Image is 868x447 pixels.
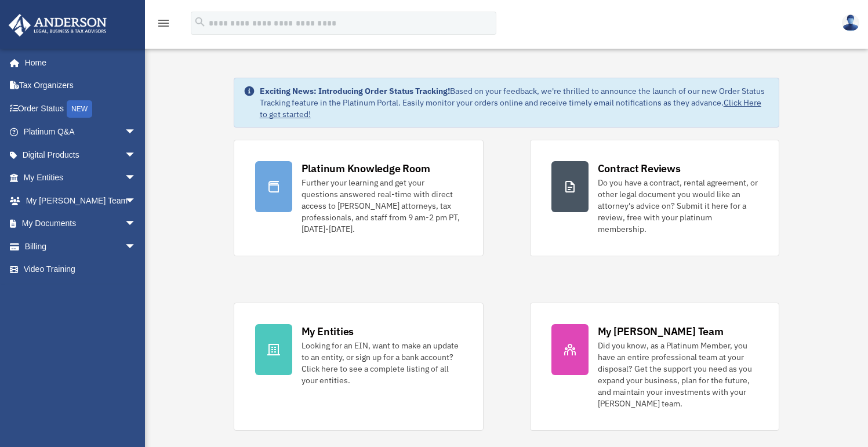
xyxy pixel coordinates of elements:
[8,235,154,258] a: Billingarrow_drop_down
[125,212,148,236] span: arrow_drop_down
[125,121,148,144] span: arrow_drop_down
[598,340,758,409] div: Did you know, as a Platinum Member, you have an entire professional team at your disposal? Get th...
[302,177,462,235] div: Further your learning and get your questions answered real-time with direct access to [PERSON_NAM...
[260,86,450,96] strong: Exciting News: Introducing Order Status Tracking!
[125,235,148,259] span: arrow_drop_down
[530,303,780,431] a: My [PERSON_NAME] Team Did you know, as a Platinum Member, you have an entire professional team at...
[530,140,780,256] a: Contract Reviews Do you have a contract, rental agreement, or other legal document you would like...
[302,324,354,339] div: My Entities
[194,16,206,28] i: search
[125,166,148,190] span: arrow_drop_down
[8,51,148,74] a: Home
[302,340,462,386] div: Looking for an EIN, want to make an update to an entity, or sign up for a bank account? Click her...
[5,14,110,37] img: Anderson Advisors Platinum Portal
[598,161,681,176] div: Contract Reviews
[8,189,154,212] a: My [PERSON_NAME] Teamarrow_drop_down
[125,189,148,213] span: arrow_drop_down
[8,121,154,144] a: Platinum Q&Aarrow_drop_down
[234,303,484,431] a: My Entities Looking for an EIN, want to make an update to an entity, or sign up for a bank accoun...
[8,143,154,166] a: Digital Productsarrow_drop_down
[260,97,761,119] a: Click Here to get started!
[157,16,170,30] i: menu
[67,100,92,118] div: NEW
[234,140,484,256] a: Platinum Knowledge Room Further your learning and get your questions answered real-time with dire...
[8,212,154,235] a: My Documentsarrow_drop_down
[598,324,724,339] div: My [PERSON_NAME] Team
[8,97,154,121] a: Order StatusNEW
[8,258,154,281] a: Video Training
[842,14,859,31] img: User Pic
[302,161,430,176] div: Platinum Knowledge Room
[125,143,148,167] span: arrow_drop_down
[598,177,758,235] div: Do you have a contract, rental agreement, or other legal document you would like an attorney's ad...
[260,85,770,120] div: Based on your feedback, we're thrilled to announce the launch of our new Order Status Tracking fe...
[157,20,170,30] a: menu
[8,166,154,190] a: My Entitiesarrow_drop_down
[8,74,154,97] a: Tax Organizers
